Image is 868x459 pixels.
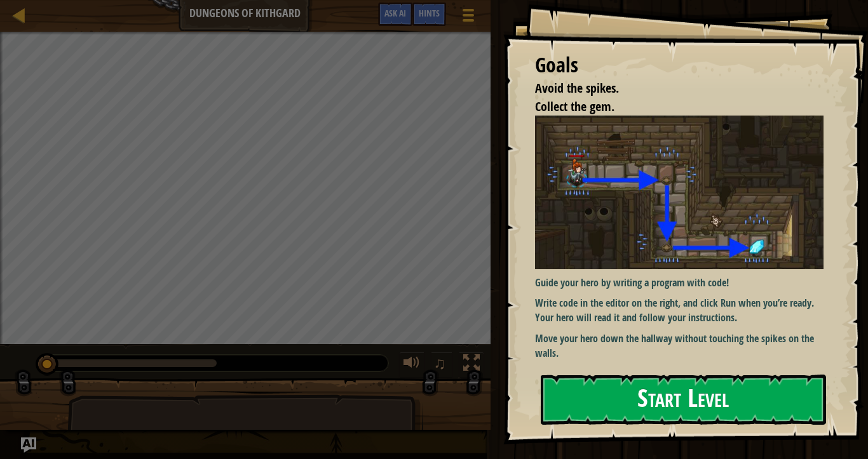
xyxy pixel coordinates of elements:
[535,276,834,290] p: Guide your hero by writing a program with code!
[431,352,452,378] button: ♫
[519,79,820,98] li: Avoid the spikes.
[459,352,484,378] button: Toggle fullscreen
[541,375,826,425] button: Start Level
[384,7,406,19] span: Ask AI
[419,7,440,19] span: Hints
[452,3,484,32] button: Show game menu
[519,98,820,116] li: Collect the gem.
[535,116,834,269] img: Dungeons of kithgard
[535,98,614,115] span: Collect the gem.
[535,331,834,361] p: Move your hero down the hallway without touching the spikes on the walls.
[399,352,424,378] button: Adjust volume
[433,354,446,373] span: ♫
[378,3,412,26] button: Ask AI
[535,296,834,325] p: Write code in the editor on the right, and click Run when you’re ready. Your hero will read it an...
[21,437,36,453] button: Ask AI
[535,79,619,96] span: Avoid the spikes.
[535,51,824,80] div: Goals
